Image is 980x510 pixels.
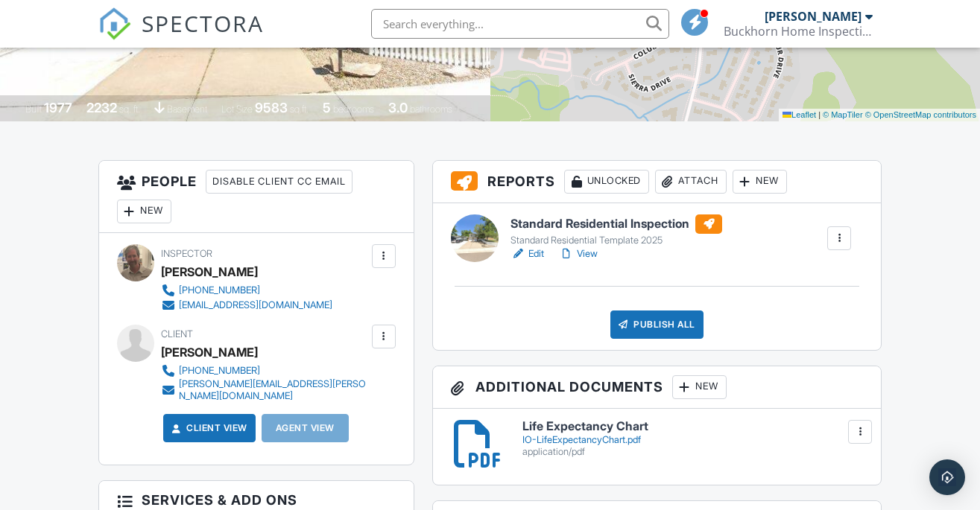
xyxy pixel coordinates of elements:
a: © MapTiler [823,110,863,119]
div: Attach [655,170,727,194]
div: New [672,375,727,399]
div: application/pdf [522,446,863,458]
div: [PHONE_NUMBER] [179,365,260,377]
div: 3.0 [388,100,408,115]
div: 9583 [255,100,288,115]
a: Edit [510,246,544,261]
div: Disable Client CC Email [206,170,353,194]
div: Unlocked [564,170,649,194]
div: 1977 [44,100,72,115]
div: Publish All [610,310,704,339]
input: Search everything... [371,9,669,39]
a: © OpenStreetMap contributors [865,110,976,119]
div: New [117,200,171,223]
a: [PERSON_NAME][EMAIL_ADDRESS][PERSON_NAME][DOMAIN_NAME] [161,378,368,402]
div: Buckhorn Home Inspections [724,24,873,39]
div: [PERSON_NAME] [161,341,258,363]
span: Client [161,328,193,340]
a: [PHONE_NUMBER] [161,363,368,378]
h6: Standard Residential Inspection [510,214,722,234]
span: bedrooms [333,103,374,115]
a: [PHONE_NUMBER] [161,283,332,298]
div: [PERSON_NAME] [765,9,862,24]
div: [EMAIL_ADDRESS][DOMAIN_NAME] [179,299,332,311]
span: Inspector [161,248,212,259]
div: Standard Residential Template 2025 [510,235,722,246]
span: | [818,110,821,119]
div: [PHONE_NUMBER] [179,284,260,296]
a: [EMAIL_ADDRESS][DOMAIN_NAME] [161,298,332,313]
h3: Reports [433,161,882,203]
h3: Additional Documents [433,366,882,409]
span: basement [167,103,207,115]
div: New [733,170,787,194]
span: sq. ft. [119,103,140,115]
a: Client View [168,421,247,436]
div: [PERSON_NAME][EMAIL_ADDRESS][PERSON_NAME][DOMAIN_NAME] [179,378,368,402]
a: SPECTORA [98,20,264,51]
h3: People [99,161,414,233]
div: 2232 [86,100,117,115]
div: 5 [323,100,331,115]
a: Life Expectancy Chart IO-LifeExpectancyChart.pdf application/pdf [522,420,863,458]
div: Open Intercom Messenger [929,459,965,495]
a: Leaflet [783,110,816,119]
span: SPECTORA [142,7,264,39]
span: Lot Size [221,103,253,115]
div: [PERSON_NAME] [161,261,258,283]
h6: Life Expectancy Chart [522,420,863,433]
div: IO-LifeExpectancyChart.pdf [522,434,863,446]
span: Built [25,103,42,115]
a: View [559,246,598,261]
span: sq.ft. [290,103,309,115]
span: bathrooms [410,103,452,115]
img: The Best Home Inspection Software - Spectora [98,7,131,40]
a: Standard Residential Inspection Standard Residential Template 2025 [510,214,722,247]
